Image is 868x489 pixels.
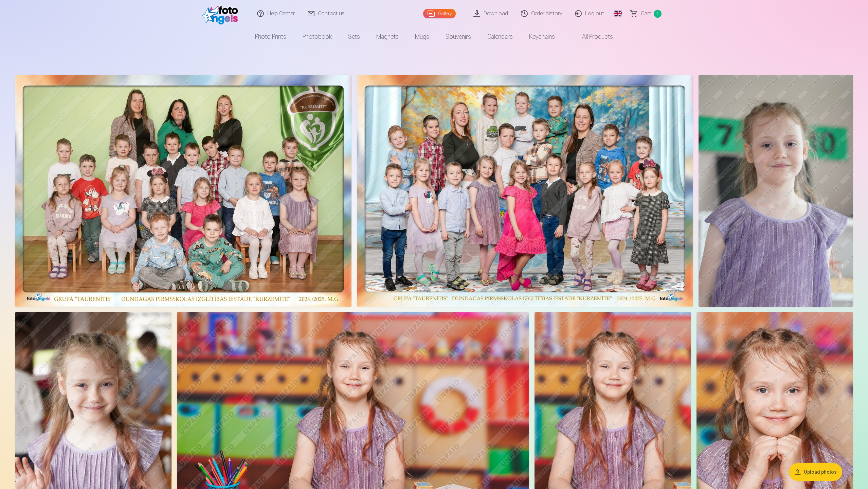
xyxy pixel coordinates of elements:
span: Сart [641,10,651,18]
a: Sets [340,27,368,46]
span: 1 [654,10,662,18]
a: Magnets [368,27,407,46]
a: Photobook [294,27,340,46]
a: Photo prints [247,27,294,46]
a: Calendars [479,27,521,46]
button: Upload photos [789,463,842,481]
a: Mugs [407,27,437,46]
a: All products [563,27,621,46]
a: Keychains [521,27,563,46]
a: Souvenirs [437,27,479,46]
img: /fa1 [202,3,241,24]
a: Gallery [423,9,456,18]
